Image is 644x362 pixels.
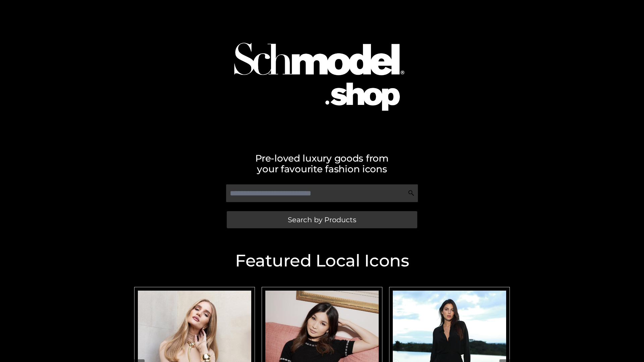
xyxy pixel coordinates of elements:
h2: Pre-loved luxury goods from your favourite fashion icons [131,153,513,174]
h2: Featured Local Icons​ [131,252,513,269]
span: Search by Products [288,216,356,223]
img: Search Icon [408,190,415,196]
a: Search by Products [227,211,417,228]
